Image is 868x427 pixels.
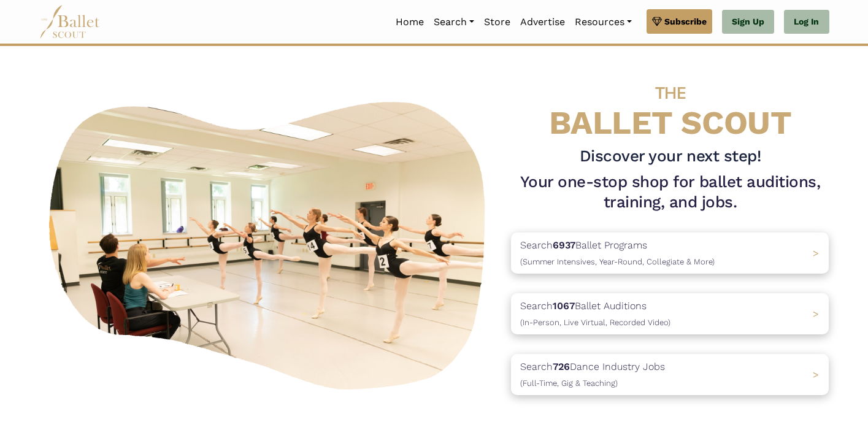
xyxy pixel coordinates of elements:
a: Resources [570,9,637,35]
a: Log In [784,10,829,34]
a: Sign Up [722,10,774,34]
span: THE [655,83,686,103]
span: (Summer Intensives, Year-Round, Collegiate & More) [520,257,715,266]
p: Search Ballet Auditions [520,298,670,329]
span: > [813,369,819,380]
img: gem.svg [652,15,662,28]
span: Subscribe [664,15,707,28]
p: Search Ballet Programs [520,237,715,269]
h4: BALLET SCOUT [511,71,829,141]
a: Store [479,9,515,35]
span: > [813,247,819,259]
b: 6937 [553,239,575,251]
a: Search6937Ballet Programs(Summer Intensives, Year-Round, Collegiate & More)> [511,233,829,274]
b: 726 [553,361,570,372]
a: Search726Dance Industry Jobs(Full-Time, Gig & Teaching) > [511,354,829,395]
a: Subscribe [647,9,712,34]
p: Search Dance Industry Jobs [520,359,665,390]
h3: Discover your next step! [511,146,829,167]
img: A group of ballerinas talking to each other in a ballet studio [39,88,502,397]
b: 1067 [553,300,575,312]
h1: Your one-stop shop for ballet auditions, training, and jobs. [511,172,829,213]
span: (Full-Time, Gig & Teaching) [520,379,618,388]
a: Search1067Ballet Auditions(In-Person, Live Virtual, Recorded Video) > [511,293,829,334]
a: Search [429,9,479,35]
a: Advertise [515,9,570,35]
span: (In-Person, Live Virtual, Recorded Video) [520,318,670,327]
a: Home [391,9,429,35]
span: > [813,308,819,320]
